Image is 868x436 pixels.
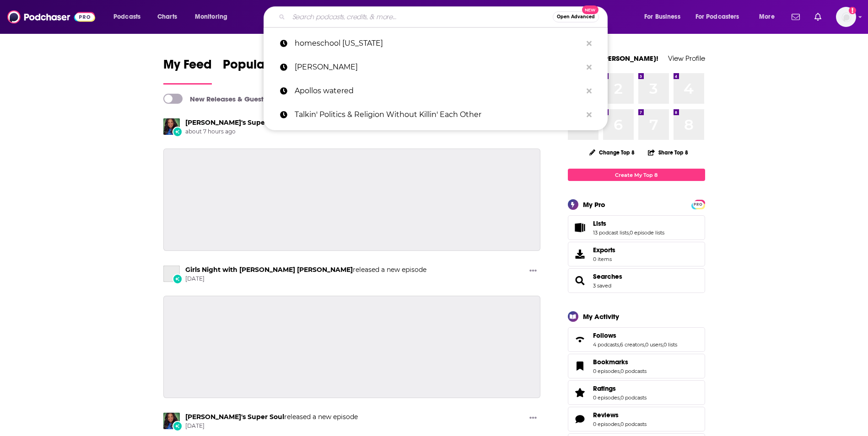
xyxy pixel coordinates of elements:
[593,272,622,281] a: Searches
[663,341,663,348] span: ,
[264,55,608,79] a: [PERSON_NAME]
[593,384,647,393] a: Ratings
[189,10,239,24] button: open menu
[593,331,677,340] a: Follows
[593,256,615,262] span: 0 items
[185,266,426,274] h3: released a new episode
[7,8,95,26] img: Podchaser - Follow, Share and Rate Podcasts
[113,11,140,23] span: Podcasts
[163,118,180,135] img: Oprah's Super Soul
[593,384,616,393] span: Ratings
[568,242,705,266] a: Exports
[693,201,704,207] a: PRO
[593,358,628,366] span: Bookmarks
[693,201,704,208] span: PRO
[620,421,620,427] span: ,
[620,421,647,427] a: 0 podcasts
[593,341,619,348] a: 4 podcasts
[568,54,658,63] a: Welcome [PERSON_NAME]!
[593,219,606,228] span: Lists
[620,368,620,374] span: ,
[571,248,589,261] span: Exports
[295,103,582,127] p: Talkin' Politics & Religion Without Killin' Each Other
[185,275,426,283] span: [DATE]
[638,10,692,24] button: open menu
[593,368,620,374] a: 0 episodes
[593,358,647,366] a: Bookmarks
[151,10,183,24] a: Charts
[836,7,856,27] button: Show profile menu
[571,386,589,399] a: Ratings
[264,32,608,55] a: homeschool [US_STATE]
[593,421,620,427] a: 0 episodes
[526,413,540,424] button: Show More Button
[593,219,664,228] a: Lists
[223,57,301,78] span: Popular Feed
[620,341,644,348] a: 6 creators
[593,331,616,340] span: Follows
[272,6,616,27] div: Search podcasts, credits, & more...
[593,229,629,236] a: 13 podcast lists
[526,266,540,277] button: Show More Button
[593,411,647,419] a: Reviews
[695,11,739,23] span: For Podcasters
[571,413,589,425] a: Reviews
[163,57,212,78] span: My Feed
[571,333,589,346] a: Follows
[663,341,677,348] a: 0 lists
[584,147,641,158] button: Change Top 8
[645,341,663,348] a: 0 users
[223,57,301,85] a: Popular Feed
[620,394,647,401] a: 0 podcasts
[620,394,620,401] span: ,
[836,7,856,27] img: User Profile
[173,127,183,137] div: New Episode
[185,413,358,421] h3: released a new episode
[593,282,611,289] a: 3 saved
[295,32,582,55] p: homeschool minnesota
[571,360,589,372] a: Bookmarks
[185,118,284,127] a: Oprah's Super Soul
[593,394,620,401] a: 0 episodes
[619,341,620,348] span: ,
[753,10,786,24] button: open menu
[568,215,705,240] span: Lists
[568,407,705,431] span: Reviews
[173,421,183,431] div: New Episode
[163,266,180,282] a: Girls Night with Stephanie May Wilson
[264,79,608,103] a: Apollos watered
[185,118,358,127] h3: released a new episode
[185,128,358,136] span: about 7 hours ago
[647,144,689,161] button: Share Top 8
[568,169,705,181] a: Create My Top 8
[553,11,599,22] button: Open AdvancedNew
[557,15,595,19] span: Open Advanced
[582,5,598,14] span: New
[788,9,803,25] a: Show notifications dropdown
[568,268,705,293] span: Searches
[163,57,212,85] a: My Feed
[620,368,647,374] a: 0 podcasts
[173,274,183,284] div: New Episode
[163,94,284,104] a: New Releases & Guests Only
[583,312,619,321] div: My Activity
[593,246,615,254] span: Exports
[759,11,775,23] span: More
[849,7,856,14] svg: Add a profile image
[571,221,589,234] a: Lists
[568,327,705,352] span: Follows
[195,11,227,23] span: Monitoring
[583,200,605,209] div: My Pro
[289,10,553,24] input: Search podcasts, credits, & more...
[185,266,353,274] a: Girls Night with Stephanie May Wilson
[690,10,753,24] button: open menu
[157,11,177,23] span: Charts
[163,413,180,429] img: Oprah's Super Soul
[571,274,589,287] a: Searches
[185,413,284,421] a: Oprah's Super Soul
[107,10,152,24] button: open menu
